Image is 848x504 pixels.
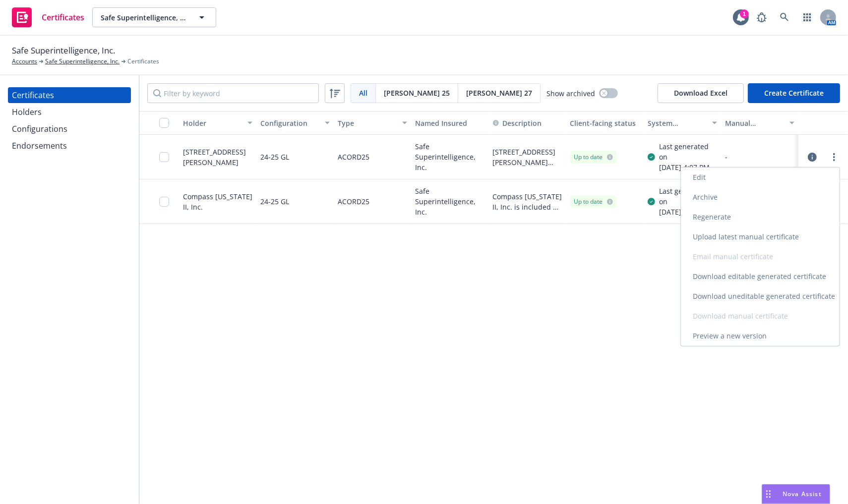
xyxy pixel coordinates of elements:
[740,9,749,18] div: 1
[725,118,784,128] div: Manual certificate last generated
[411,111,488,135] button: Named Insured
[159,118,169,128] input: Select all
[725,152,794,162] div: -
[783,490,822,498] span: Nova Assist
[721,111,798,135] button: Manual certificate last generated
[797,7,817,27] a: Switch app
[493,118,542,128] button: Description
[411,135,488,179] div: Safe Superintelligence, Inc.
[658,83,744,103] button: Download Excel
[12,121,67,137] div: Configurations
[101,12,186,23] span: Safe Superintelligence, Inc.
[12,138,67,154] div: Endorsements
[8,3,88,31] a: Certificates
[681,207,840,227] a: Regenerate
[752,7,772,27] a: Report a Bug
[338,185,369,218] div: ACORD25
[260,141,289,173] div: 24-25 GL
[644,111,721,135] button: System certificate last generated
[8,138,131,154] a: Endorsements
[762,484,830,504] button: Nova Assist
[659,141,717,162] div: Last generated on
[574,153,613,162] div: Up to date
[159,152,169,162] input: Toggle Row Selected
[8,87,131,103] a: Certificates
[260,118,319,128] div: Configuration
[681,227,840,247] a: Upload latest manual certificate
[681,168,840,187] a: Edit
[681,326,840,346] a: Preview a new version
[648,118,706,128] div: System certificate last generated
[493,147,562,168] button: [STREET_ADDRESS][PERSON_NAME] Partners, LP c/o King Asset Management & [GEOGRAPHIC_DATA] is inclu...
[159,197,169,207] input: Toggle Row Selected
[566,111,644,135] button: Client-facing status
[762,485,775,504] div: Drag to move
[748,83,840,103] button: Create Certificate
[493,191,562,212] button: Compass [US_STATE] II, Inc. is included as Additional Insured as respects (GL, UMB), but only to ...
[12,57,37,66] a: Accounts
[12,104,42,120] div: Holders
[45,57,120,66] a: Safe Superintelligence, Inc.
[570,118,640,128] div: Client-facing status
[338,118,396,128] div: Type
[415,118,485,128] div: Named Insured
[828,151,840,163] a: more
[681,286,840,306] a: Download uneditable generated certificate
[359,88,367,98] span: All
[8,104,131,120] a: Holders
[8,121,131,137] a: Configurations
[659,186,717,207] div: Last generated on
[466,88,532,98] span: [PERSON_NAME] 27
[659,207,717,217] div: [DATE] 4:07 PM
[179,111,256,135] button: Holder
[12,87,54,103] div: Certificates
[681,187,840,207] a: Archive
[256,111,334,135] button: Configuration
[338,141,369,173] div: ACORD25
[127,57,159,66] span: Certificates
[42,13,84,21] span: Certificates
[147,83,319,103] input: Filter by keyword
[546,88,595,99] span: Show archived
[12,44,115,57] span: Safe Superintelligence, Inc.
[334,111,411,135] button: Type
[92,7,216,27] button: Safe Superintelligence, Inc.
[775,7,794,27] a: Search
[411,179,488,224] div: Safe Superintelligence, Inc.
[183,191,252,212] div: Compass [US_STATE] II, Inc.
[659,162,717,172] div: [DATE] 4:07 PM
[574,197,613,206] div: Up to date
[183,147,252,168] div: [STREET_ADDRESS][PERSON_NAME]
[384,88,450,98] span: [PERSON_NAME] 25
[183,118,242,128] div: Holder
[260,185,289,218] div: 24-25 GL
[681,267,840,286] a: Download editable generated certificate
